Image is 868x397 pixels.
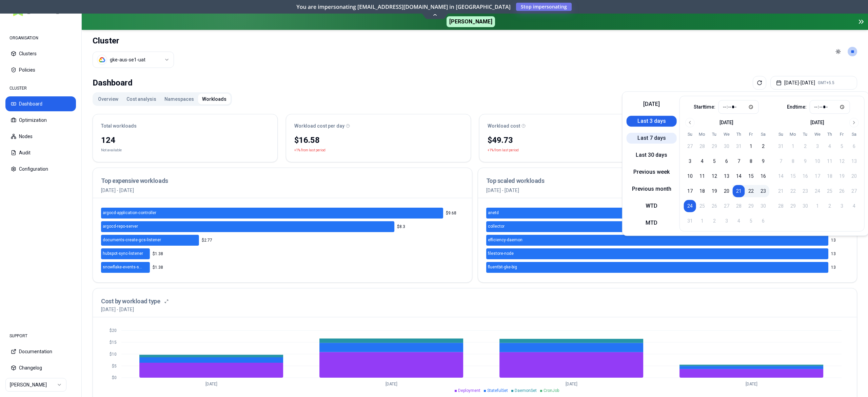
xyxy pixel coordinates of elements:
[733,140,745,152] button: 31
[811,131,824,137] th: Wednesday
[627,133,677,144] button: Last 7 days
[708,155,721,167] button: 5
[110,56,145,63] div: gke-aus-se1-uat
[770,76,857,90] button: [DATE]-[DATE]GMT+5.5
[93,52,174,68] button: Select a value
[101,306,134,313] p: [DATE] - [DATE]
[848,131,860,137] th: Saturday
[5,344,76,359] button: Documentation
[708,170,721,182] button: 12
[5,129,76,144] button: Nodes
[112,364,117,368] tspan: $5
[122,94,160,105] button: Cost analysis
[487,388,508,393] span: StatefulSet
[110,352,117,357] tspan: $10
[733,170,745,182] button: 14
[627,218,677,228] button: MTD
[721,140,733,152] button: 30
[93,76,133,90] div: Dashboard
[745,170,757,182] button: 15
[775,131,787,137] th: Sunday
[685,118,695,127] button: Go to previous month
[101,147,122,154] div: Not available
[696,185,708,197] button: 18
[696,131,708,137] th: Monday
[5,46,76,61] button: Clusters
[836,131,848,137] th: Friday
[93,35,174,46] h1: Cluster
[294,135,462,146] div: $16.58
[684,131,696,137] th: Sunday
[294,147,325,154] p: +1% from last period
[458,388,480,393] span: Deployment
[694,105,715,109] label: Start time:
[5,81,76,95] div: CLUSTER
[5,360,76,375] button: Changelog
[799,131,811,137] th: Tuesday
[205,382,217,386] tspan: [DATE]
[757,185,769,197] button: 23
[627,184,677,194] button: Previous month
[5,145,76,160] button: Audit
[721,170,733,182] button: 13
[696,140,708,152] button: 28
[99,56,105,63] img: gcp
[515,388,537,393] span: DaemonSet
[684,185,696,197] button: 17
[733,155,745,167] button: 7
[5,329,76,343] div: SUPPORT
[733,131,745,137] th: Thursday
[101,187,464,194] p: [DATE] - [DATE]
[627,167,677,177] button: Previous week
[160,94,198,105] button: Namespaces
[488,135,656,146] div: $49.73
[94,94,122,105] button: Overview
[112,375,117,380] tspan: $0
[696,155,708,167] button: 4
[757,170,769,182] button: 16
[721,155,733,167] button: 6
[810,119,824,126] div: [DATE]
[566,382,577,386] tspan: [DATE]
[5,96,76,111] button: Dashboard
[5,113,76,128] button: Optimization
[708,140,721,152] button: 29
[486,176,849,186] h3: Top scaled workloads
[684,170,696,182] button: 10
[721,185,733,197] button: 20
[486,187,849,194] p: [DATE] - [DATE]
[627,99,677,110] button: [DATE]
[696,170,708,182] button: 11
[627,116,677,127] button: Last 3 days
[110,340,117,345] tspan: $15
[818,80,834,86] span: GMT+5.5
[757,131,769,137] th: Saturday
[447,16,495,27] span: [PERSON_NAME]
[721,131,733,137] th: Wednesday
[684,155,696,167] button: 3
[294,122,462,129] div: Workload cost per day
[745,185,757,197] button: 22
[824,131,836,137] th: Thursday
[733,185,745,197] button: 21
[627,150,677,160] button: Last 30 days
[849,118,859,127] button: Go to next month
[745,155,757,167] button: 8
[719,119,733,126] div: [DATE]
[787,131,799,137] th: Monday
[708,185,721,197] button: 19
[757,140,769,152] button: 2
[101,297,160,306] h3: Cost by workload type
[745,140,757,152] button: 1
[544,388,559,393] span: CronJob
[684,200,696,212] button: 24
[745,131,757,137] th: Friday
[101,135,269,146] div: 124
[386,382,397,386] tspan: [DATE]
[5,62,76,77] button: Policies
[787,105,807,109] label: End time:
[110,328,117,333] tspan: $20
[708,131,721,137] th: Tuesday
[5,162,76,176] button: Configuration
[488,122,656,129] div: Workload cost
